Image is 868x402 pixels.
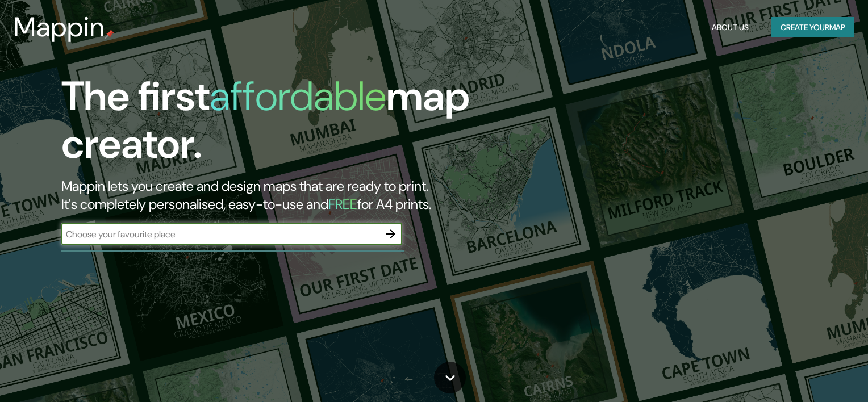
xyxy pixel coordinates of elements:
[771,17,854,38] button: Create yourmap
[707,17,753,38] button: About Us
[61,228,379,241] input: Choose your favourite place
[61,177,495,213] h2: Mappin lets you create and design maps that are ready to print. It's completely personalised, eas...
[14,11,105,43] h3: Mappin
[105,30,114,39] img: mappin-pin
[210,70,386,123] h1: affordable
[61,73,495,177] h1: The first map creator.
[328,195,357,213] h5: FREE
